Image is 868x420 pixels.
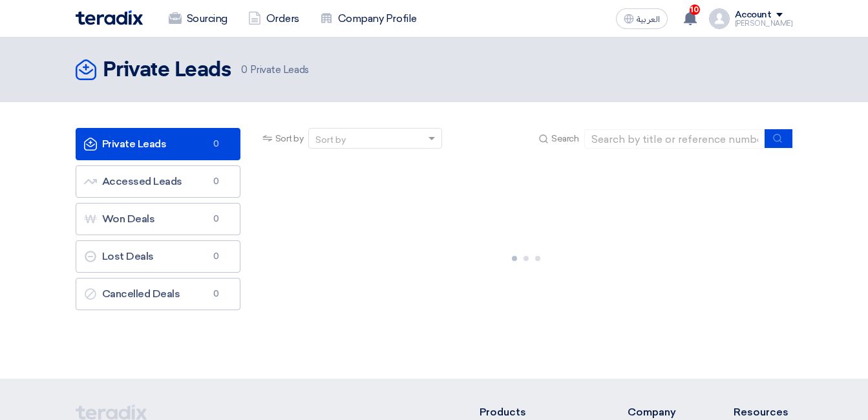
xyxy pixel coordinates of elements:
div: Sort by [315,133,346,147]
div: Account [735,10,772,21]
a: Accessed Leads0 [76,165,240,198]
span: 0 [209,175,224,188]
a: Lost Deals0 [76,240,240,273]
img: Teradix logo [76,10,143,25]
li: Products [480,404,589,420]
div: [PERSON_NAME] [735,20,793,27]
span: 0 [209,138,224,151]
span: 10 [690,5,700,15]
a: Orders [238,5,310,33]
span: 0 [209,250,224,263]
span: 0 [209,288,224,300]
span: Private Leads [241,63,308,78]
a: Company Profile [310,5,427,33]
span: Sort by [275,132,304,145]
img: profile_test.png [709,8,730,29]
span: 0 [209,213,224,226]
li: Resources [734,404,793,420]
a: Private Leads0 [76,128,240,160]
span: العربية [637,15,660,24]
input: Search by title or reference number [584,129,765,149]
h2: Private Leads [103,58,231,83]
button: العربية [616,8,668,29]
a: Won Deals0 [76,203,240,235]
li: Company [628,404,695,420]
span: Search [551,132,578,145]
span: 0 [241,64,248,76]
a: Sourcing [158,5,238,33]
a: Cancelled Deals0 [76,278,240,310]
